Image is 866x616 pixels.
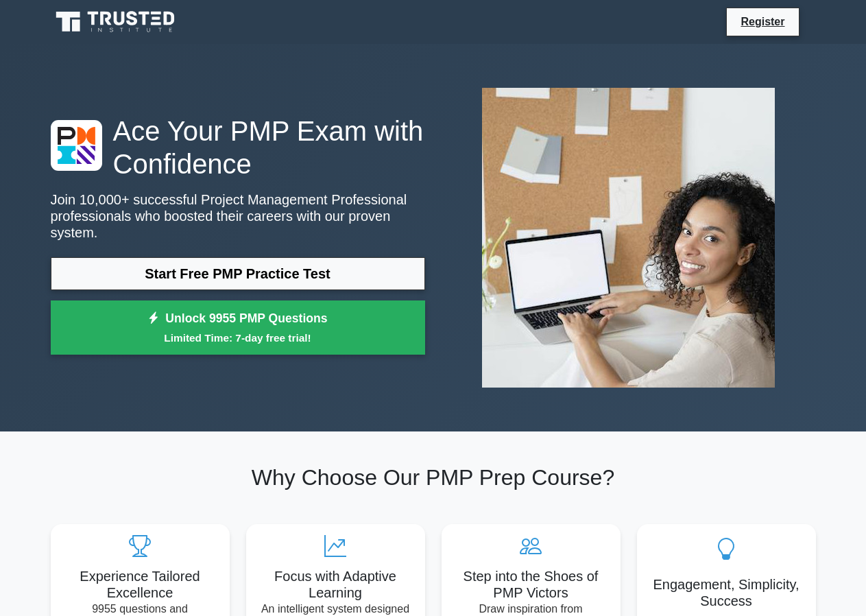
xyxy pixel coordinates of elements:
h5: Step into the Shoes of PMP Victors [453,568,610,601]
h5: Engagement, Simplicity, Success [648,576,805,609]
a: Unlock 9955 PMP QuestionsLimited Time: 7-day free trial! [51,300,425,355]
h5: Experience Tailored Excellence [62,568,219,601]
small: Limited Time: 7-day free trial! [68,330,408,346]
h2: Why Choose Our PMP Prep Course? [51,464,816,490]
p: Join 10,000+ successful Project Management Professional professionals who boosted their careers w... [51,191,425,241]
h1: Ace Your PMP Exam with Confidence [51,115,425,180]
a: Register [732,13,793,30]
a: Start Free PMP Practice Test [51,257,425,290]
h5: Focus with Adaptive Learning [257,568,414,601]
